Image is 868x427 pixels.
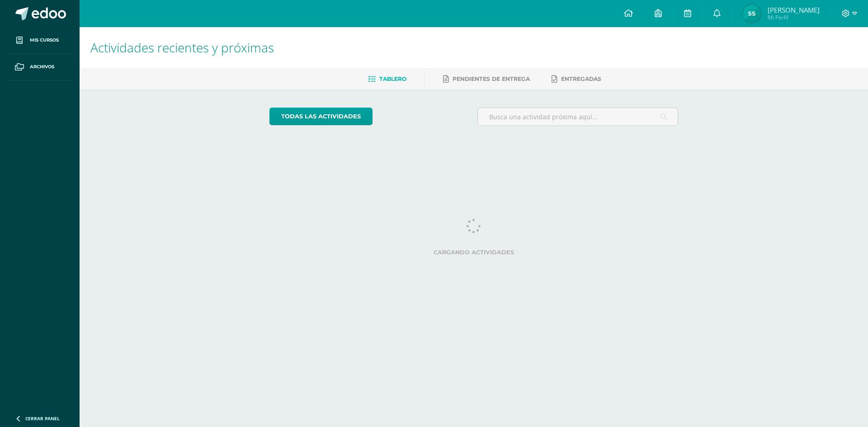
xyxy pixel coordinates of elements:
a: Mis cursos [7,27,72,54]
span: Cerrar panel [25,415,60,422]
label: Cargando actividades [269,249,679,256]
span: Archivos [30,63,54,70]
a: Archivos [7,54,72,80]
input: Busca una actividad próxima aquí... [478,108,678,126]
span: Mis cursos [30,37,59,44]
a: Entregadas [552,72,601,86]
span: Mi Perfil [768,14,820,21]
a: todas las Actividades [269,108,373,125]
span: Pendientes de entrega [453,75,530,82]
a: Pendientes de entrega [443,72,530,86]
a: Tablero [368,72,406,86]
span: Entregadas [561,75,601,82]
img: 9aa8c09d4873c39cffdb712262df7f99.png [743,5,761,23]
span: Actividades recientes y próximas [90,39,274,56]
span: Tablero [379,75,406,82]
span: [PERSON_NAME] [768,5,820,14]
